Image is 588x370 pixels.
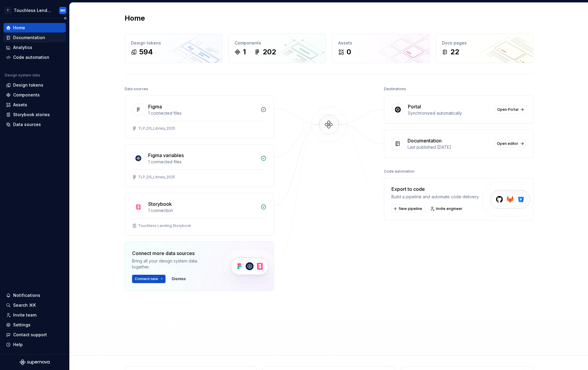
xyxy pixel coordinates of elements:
div: Build a pipeline and automate code delivery. [391,194,479,200]
div: T [4,7,11,14]
a: Components [4,90,66,100]
button: TTouchless LendingMK [1,4,68,17]
a: Components1202 [228,34,326,63]
div: Touchless Lending Storybook [138,223,191,228]
a: Assets0 [332,34,430,63]
div: Documentation [408,137,442,144]
div: Docs pages [442,40,527,46]
button: Dismiss [169,275,189,283]
a: Home [4,23,66,33]
div: MK [60,8,65,13]
span: New pipeline [399,206,422,211]
div: 1 [243,47,246,57]
div: Settings [13,322,30,328]
a: Design tokens [4,80,66,90]
a: Open Portal [494,105,526,114]
button: Connect new [132,275,166,283]
a: Code automation [4,53,66,62]
div: Design tokens [13,82,43,88]
div: Components [235,40,320,46]
div: Figma variables [148,152,184,159]
button: Contact support [4,330,66,340]
div: Design tokens [131,40,216,46]
div: Touchless Lending [14,7,52,13]
div: Invite team [13,312,36,318]
a: Storybook1 connectionTouchless Lending Storybook [125,193,274,236]
div: Data sources [13,122,41,128]
button: Notifications [4,291,66,300]
div: 22 [450,47,459,57]
a: Analytics [4,43,66,52]
a: Invite team [4,310,66,320]
a: Storybook stories [4,110,66,119]
div: 1 connection [148,208,257,214]
h2: Home [125,13,145,23]
a: Figma variables1 connected filesTLP_DS_Library_2025 [125,144,274,187]
button: Collapse sidebar [61,14,69,22]
div: Help [13,342,23,348]
div: Documentation [13,35,45,41]
span: Dismiss [172,277,186,281]
div: 202 [263,47,276,57]
a: Figma1 connected filesTLP_DS_Library_2025 [125,96,274,138]
div: 1 connected files [148,110,257,116]
div: 0 [347,47,351,57]
span: Invite engineer [436,206,463,211]
button: New pipeline [391,205,425,213]
button: Search ⌘K [4,300,66,310]
div: Notifications [13,292,40,298]
div: Code automation [13,54,49,60]
a: Documentation [4,33,66,42]
div: Last published [DATE] [408,144,491,150]
span: Connect new [135,277,158,281]
div: Analytics [13,44,32,50]
a: Design tokens594 [125,34,222,63]
div: Components [13,92,40,98]
span: Open Portal [497,107,518,112]
a: Data sources [4,120,66,129]
div: TLP_DS_Library_2025 [138,175,175,179]
div: Assets [13,102,27,108]
button: Help [4,340,66,349]
div: Portal [408,103,421,110]
div: Storybook [148,200,172,208]
a: Invite engineer [428,205,465,213]
div: Bring all your design system data together. [132,258,213,270]
div: Destinations [384,85,406,93]
div: Synchronized automatically [408,110,491,116]
div: TLP_DS_Library_2025 [138,126,175,131]
div: Assets [338,40,423,46]
div: Storybook stories [13,112,50,118]
div: Home [13,25,25,31]
div: Data sources [125,85,148,93]
div: 1 connected files [148,159,257,165]
a: Docs pages22 [436,34,533,63]
svg: Supernova Logo [20,359,50,365]
div: Search ⌘K [13,302,36,308]
a: Open editor [494,139,526,148]
span: Open editor [497,141,518,146]
div: 594 [139,47,153,57]
div: Connect more data sources [132,250,213,257]
a: Settings [4,320,66,330]
a: Assets [4,100,66,110]
div: Design system data [5,73,40,78]
div: Code automation [384,167,414,176]
div: Export to code [391,185,479,193]
div: Figma [148,103,162,110]
div: Contact support [13,332,47,338]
